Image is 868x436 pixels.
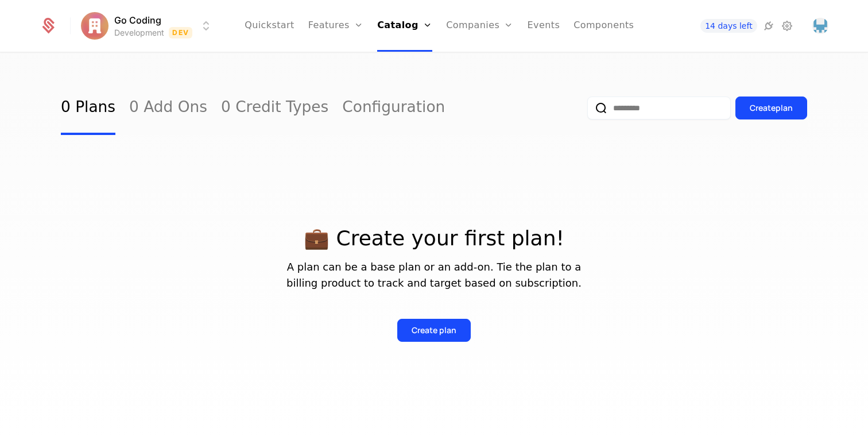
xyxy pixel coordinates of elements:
span: Go Coding [114,13,161,27]
a: Integrations [762,19,776,33]
a: 0 Add Ons [129,81,207,135]
div: Create plan [750,102,793,114]
a: 14 days left [700,19,757,33]
img: Go Coding [81,12,108,40]
p: 💼 Create your first plan! [61,227,807,250]
p: A plan can be a base plan or an add-on. Tie the plan to a billing product to track and target bas... [61,259,807,291]
a: 0 Credit Types [221,81,328,135]
img: Thomas Brink [812,18,828,34]
button: Select environment [84,13,213,38]
div: Create plan [412,325,456,336]
button: Create plan [397,319,471,342]
span: Dev [169,27,192,38]
button: Open user button [812,18,828,34]
a: Settings [780,19,794,33]
button: Createplan [735,97,807,119]
a: 0 Plans [61,81,115,135]
a: Configuration [342,81,445,135]
div: Development [114,27,164,38]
